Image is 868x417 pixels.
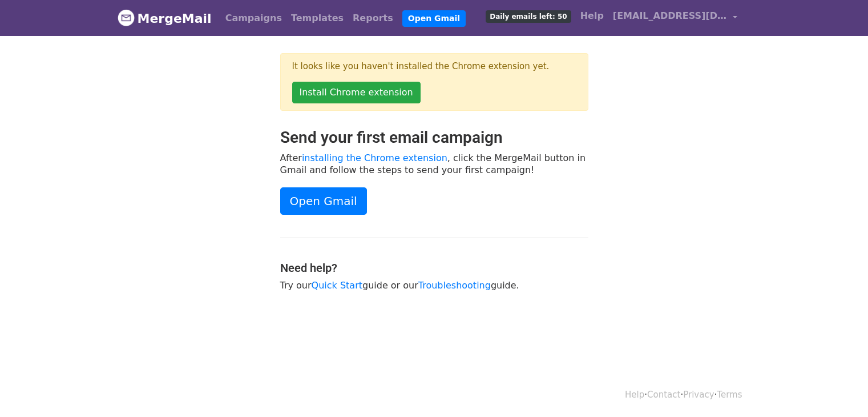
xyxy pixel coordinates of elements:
[280,187,367,215] a: Open Gmail
[486,10,571,23] span: Daily emails left: 50
[286,7,348,30] a: Templates
[280,128,588,147] h2: Send your first email campaign
[312,280,362,291] a: Quick Start
[280,279,588,291] p: Try our guide or our guide.
[613,9,727,23] span: [EMAIL_ADDRESS][DOMAIN_NAME]
[280,152,588,176] p: After , click the MergeMail button in Gmail and follow the steps to send your first campaign!
[576,5,608,27] a: Help
[683,390,714,400] a: Privacy
[418,280,491,291] a: Troubleshooting
[221,7,286,30] a: Campaigns
[280,261,588,275] h4: Need help?
[348,7,398,30] a: Reports
[292,82,421,103] a: Install Chrome extension
[647,390,680,400] a: Contact
[118,6,212,30] a: MergeMail
[481,5,575,27] a: Daily emails left: 50
[402,10,466,27] a: Open Gmail
[608,5,742,31] a: [EMAIL_ADDRESS][DOMAIN_NAME]
[302,153,447,163] a: installing the Chrome extension
[118,9,135,26] img: MergeMail logo
[717,390,742,400] a: Terms
[292,61,576,73] p: It looks like you haven't installed the Chrome extension yet.
[625,390,644,400] a: Help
